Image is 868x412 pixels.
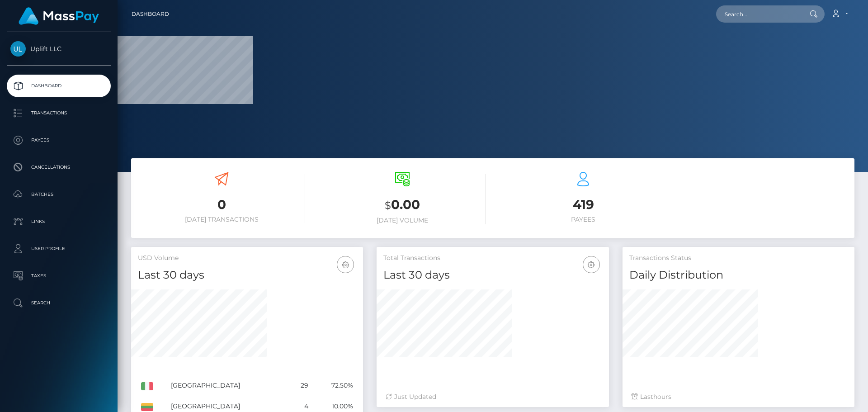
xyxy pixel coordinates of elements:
h3: 0.00 [319,196,486,214]
h4: Daily Distribution [629,267,848,283]
a: Links [7,210,111,233]
p: Batches [10,188,107,201]
td: 72.50% [311,375,357,396]
small: $ [385,199,391,212]
img: LT.png [141,403,153,411]
h3: 419 [500,196,667,213]
a: Dashboard [132,5,169,24]
span: Uplift LLC [7,45,111,53]
h5: USD Volume [138,254,356,263]
img: Uplift LLC [10,41,26,57]
a: Search [7,292,111,314]
p: User Profile [10,242,107,256]
img: MassPay Logo [19,7,99,25]
h5: Total Transactions [383,254,602,263]
a: User Profile [7,237,111,260]
td: 29 [289,375,311,396]
a: Taxes [7,265,111,287]
h6: [DATE] Transactions [138,216,305,223]
p: Dashboard [10,79,107,93]
img: IT.png [141,382,153,390]
h4: Last 30 days [138,267,356,283]
p: Cancellations [10,161,107,174]
h5: Transactions Status [629,254,848,263]
a: Payees [7,129,111,152]
h6: Payees [500,216,667,223]
p: Search [10,296,107,310]
h4: Last 30 days [383,267,602,283]
a: Cancellations [7,156,111,179]
p: Payees [10,133,107,147]
td: [GEOGRAPHIC_DATA] [168,375,289,396]
p: Transactions [10,106,107,120]
h3: 0 [138,196,305,213]
a: Dashboard [7,75,111,97]
a: Batches [7,183,111,206]
h6: [DATE] Volume [319,217,486,224]
div: Just Updated [386,392,599,402]
div: Last hours [632,392,845,402]
p: Taxes [10,269,107,283]
input: Search... [716,5,801,23]
p: Links [10,215,107,228]
a: Transactions [7,102,111,124]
